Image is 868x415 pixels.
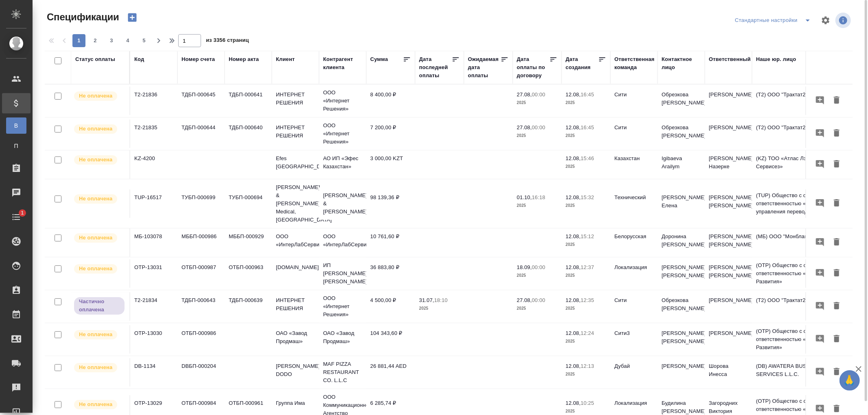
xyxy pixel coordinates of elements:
button: Удалить [830,93,844,108]
p: ООО «ИнтерЛабСервис» [323,232,362,249]
button: Удалить [830,157,844,172]
div: Ожидаемая дата оплаты [468,55,501,80]
p: ИНТЕРНЕТ РЕШЕНИЯ [276,124,315,140]
p: [PERSON_NAME] & [PERSON_NAME] [323,191,362,216]
p: 2025 [566,304,606,313]
div: Сумма [370,55,388,63]
p: 12.08, [566,330,581,336]
td: ТДБП-000639 [225,292,272,321]
p: [DOMAIN_NAME] [276,263,315,272]
td: (Т2) ООО "Трактат24" [752,120,850,148]
td: Обрезкова [PERSON_NAME] [658,120,705,148]
button: 2 [89,34,102,47]
td: KZ-4200 [130,150,177,179]
p: 16:45 [581,124,594,130]
span: Спецификации [45,11,119,24]
td: ТУБП-000699 [177,189,225,218]
button: Удалить [830,196,844,211]
span: из 3356 страниц [206,35,249,47]
p: 12:35 [581,297,594,303]
td: (OTP) Общество с ограниченной ответственностью «Вектор Развития» [752,323,850,356]
p: ИНТЕРНЕТ РЕШЕНИЯ [276,296,315,313]
p: 2025 [566,99,606,107]
td: (Т2) ООО "Трактат24" [752,87,850,115]
td: [PERSON_NAME] [PERSON_NAME] [658,259,705,288]
td: Дубай [610,358,658,387]
button: 5 [138,34,151,47]
td: 8 400,00 ₽ [366,87,415,115]
button: Удалить [830,299,844,314]
p: 2025 [566,241,606,249]
p: 12.08, [566,264,581,270]
td: Белорусская [610,228,658,257]
td: ОТБП-000986 [177,325,225,354]
p: АО ИП «Эфес Казахстан» [323,154,362,171]
p: 15:46 [581,155,594,161]
td: Т2-21835 [130,120,177,148]
div: Код [134,55,144,63]
p: Не оплачена [79,234,112,242]
a: В [6,117,26,134]
p: 12:37 [581,264,594,270]
p: 16:18 [532,194,545,200]
p: 2025 [517,132,558,140]
div: Клиент [276,55,295,63]
p: 01.10, [517,194,532,200]
button: Удалить [830,235,844,250]
p: Не оплачена [79,363,112,372]
button: 3 [105,34,118,47]
p: ООО «Интернет Решения» [323,294,362,319]
td: ТДБП-000641 [225,87,272,115]
td: ТДБП-000643 [177,292,225,321]
p: 12.08, [566,194,581,200]
td: [PERSON_NAME] [705,325,752,354]
p: ОАО «Завод Продмаш» [323,329,362,345]
td: [PERSON_NAME] [705,292,752,321]
td: Доронина [PERSON_NAME] [658,228,705,257]
span: П [10,142,22,150]
button: 4 [121,34,134,47]
p: 2025 [566,337,606,345]
td: 7 200,00 ₽ [366,120,415,148]
td: МББП-000986 [177,228,225,257]
p: 2025 [517,272,558,280]
button: Удалить [830,126,844,141]
p: 2025 [566,272,606,280]
p: 12:24 [581,330,594,336]
td: Технический [610,189,658,218]
td: Казахстан [610,150,658,179]
p: 18:10 [434,297,448,303]
p: MAF PIZZA RESTAURANT CO. L.L.C [323,360,362,385]
p: 12:13 [581,363,594,369]
p: 12.08, [566,91,581,98]
p: 2025 [517,99,558,107]
td: МБ-103078 [130,228,177,257]
td: (OTP) Общество с ограниченной ответственностью «Вектор Развития» [752,257,850,290]
td: (KZ) ТОО «Атлас Лэнгвидж Сервисез» [752,150,850,179]
p: Не оплачена [79,156,112,164]
td: Igibaeva Arailym [658,150,705,179]
td: Обрезкова [PERSON_NAME] [658,292,705,321]
p: 12.08, [566,124,581,130]
p: 12.08, [566,297,581,303]
div: Контрагент клиента [323,55,362,72]
p: 31.07, [419,297,434,303]
div: Номер акта [229,55,259,63]
button: Удалить [830,266,844,281]
td: Локализация [610,259,658,288]
span: 1 [16,209,28,217]
button: Удалить [830,365,844,380]
span: В [10,122,22,130]
p: 00:00 [532,264,545,270]
p: 2025 [566,202,606,210]
p: 12.08, [566,155,581,161]
td: ТДБП-000640 [225,120,272,148]
td: МББП-000929 [225,228,272,257]
td: ТДБП-000644 [177,120,225,148]
td: 98 139,36 ₽ [366,189,415,218]
p: Не оплачена [79,400,112,408]
td: [PERSON_NAME] [705,87,752,115]
td: (TUP) Общество с ограниченной ответственностью «Технологии управления переводом» [752,187,850,220]
p: ООО «Интернет Решения» [323,89,362,113]
button: Удалить [830,332,844,347]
